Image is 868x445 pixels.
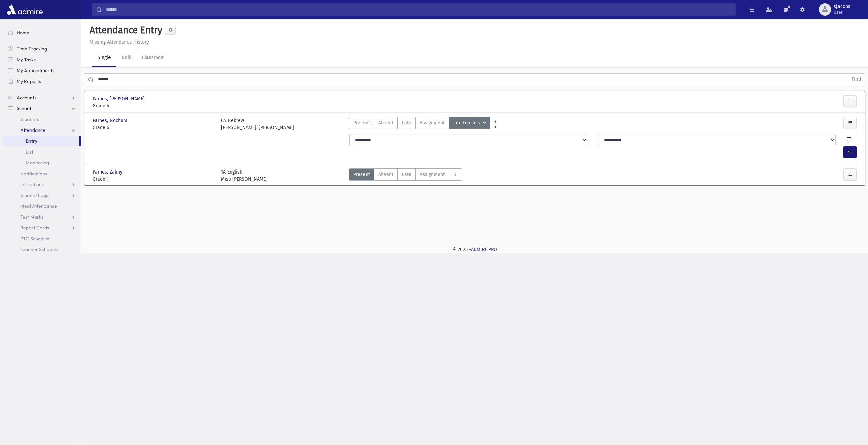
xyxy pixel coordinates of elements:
a: My Reports [3,76,81,87]
span: My Tasks [17,57,36,63]
a: Missing Attendance History [87,39,149,45]
a: My Appointments [3,65,81,76]
span: Accounts [17,95,36,101]
a: Notifications [3,168,81,179]
span: Notifications [20,170,47,177]
a: Teacher Schedule [3,244,81,255]
span: User [834,9,850,15]
a: School [3,103,81,114]
span: My Reports [17,78,41,84]
span: Assignment [420,119,445,126]
div: © 2025 - [92,246,857,253]
u: Missing Attendance History [90,39,149,45]
a: Entry [3,136,79,146]
h5: Attendance Entry [87,24,162,36]
span: School [17,105,31,112]
a: Report Cards [3,222,81,233]
span: sjacobs [834,4,850,9]
span: Time Tracking [17,46,47,52]
span: Monitoring [26,160,49,166]
span: Attendance [20,127,45,133]
a: Accounts [3,92,81,103]
span: Grade 4 [93,102,214,109]
a: ADMIRE PRO [471,247,497,252]
a: Single [92,48,116,67]
a: Meal Attendance [3,201,81,211]
span: Late [402,119,411,126]
span: Student Logs [20,192,48,198]
span: Present [353,171,370,178]
span: Infractions [20,181,44,187]
a: My Tasks [3,54,81,65]
span: Parnes, Zalmy [93,168,124,176]
span: Absent [378,119,393,126]
a: List [3,146,81,157]
button: late to class [449,117,490,129]
div: AttTypes [349,117,490,131]
span: Parnes, [PERSON_NAME] [93,95,146,102]
span: Absent [378,171,393,178]
a: Time Tracking [3,43,81,54]
span: My Appointments [17,67,54,74]
span: Grade 6 [93,124,214,131]
img: AdmirePro [5,3,44,16]
input: Search [102,3,735,16]
span: Test Marks [20,214,43,220]
span: Teacher Schedule [20,246,58,252]
span: Late [402,171,411,178]
span: List [26,149,33,155]
span: Students [20,116,39,122]
span: PTC Schedule [20,236,50,242]
a: Test Marks [3,211,81,222]
a: Classroom [137,48,170,67]
a: Students [3,114,81,125]
a: PTC Schedule [3,233,81,244]
span: Parnes, Nochum [93,117,129,124]
a: Bulk [116,48,137,67]
span: Entry [26,138,37,144]
span: Report Cards [20,225,49,231]
div: AttTypes [349,168,462,183]
div: 6A Hebrew [PERSON_NAME]. [PERSON_NAME] [221,117,294,131]
a: Infractions [3,179,81,190]
span: Meal Attendance [20,203,57,209]
span: Present [353,119,370,126]
span: Grade 1 [93,176,214,183]
div: 1A English Miss [PERSON_NAME] [221,168,268,183]
a: Home [3,27,81,38]
button: Find [848,74,865,85]
a: Student Logs [3,190,81,201]
a: Monitoring [3,157,81,168]
span: Home [17,29,29,36]
span: Assignment [420,171,445,178]
a: Attendance [3,125,81,136]
span: late to class [453,119,481,127]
